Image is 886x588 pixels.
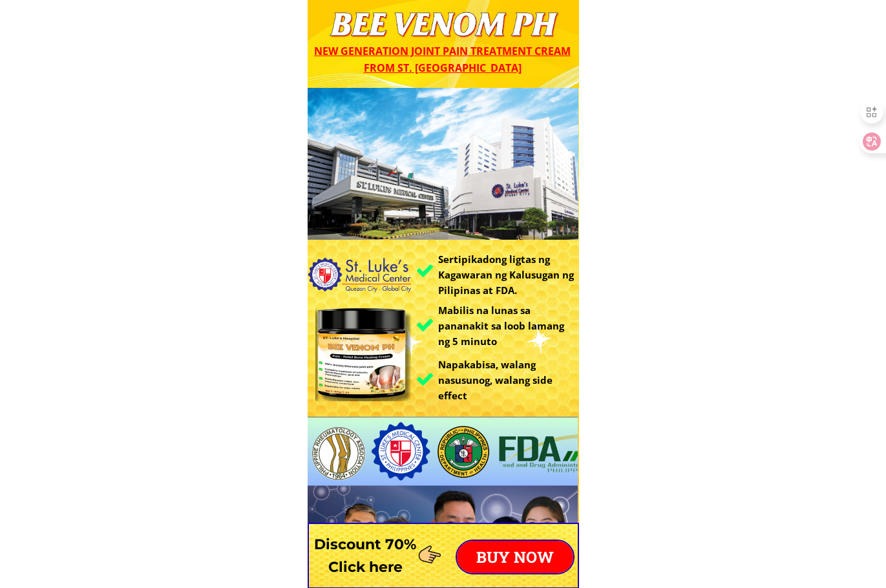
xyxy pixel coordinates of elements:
[314,44,571,75] span: New generation joint pain treatment cream from St. [GEOGRAPHIC_DATA]
[438,357,578,403] h3: Napakabisa, walang nasusunog, walang side effect
[438,302,575,349] h3: Mabilis na lunas sa pananakit sa loob lamang ng 5 minuto
[457,541,573,573] p: BUY NOW
[308,533,423,578] h3: Discount 70% Click here
[438,251,582,298] h3: Sertipikadong ligtas ng Kagawaran ng Kalusugan ng Pilipinas at FDA.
